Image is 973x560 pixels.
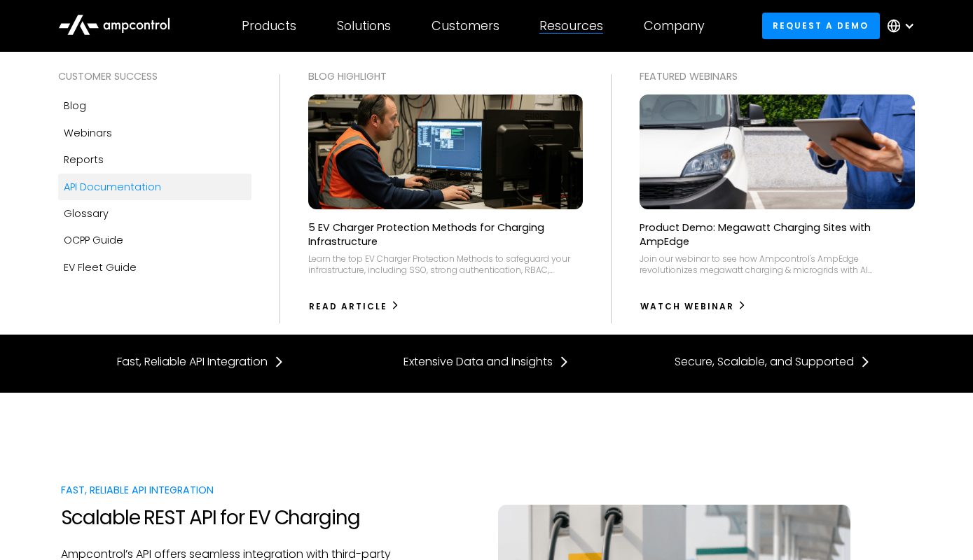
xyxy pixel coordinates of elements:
[117,354,268,370] div: Fast, Reliable API Integration
[308,69,583,84] div: Blog Highlight
[309,300,387,313] div: Read Article
[58,120,251,146] a: Webinars
[640,295,747,318] a: watch webinar
[640,220,914,248] p: Product Demo: Megawatt Charging Sites with AmpEdge
[64,125,112,141] div: Webinars
[117,354,284,370] a: Fast, Reliable API Integration
[64,260,137,275] div: EV Fleet Guide
[675,354,854,370] div: Secure, Scalable, and Supported
[675,354,871,370] a: Secure, Scalable, and Supported
[58,200,251,227] a: Glossary
[640,253,914,275] div: Join our webinar to see how Ampcontrol's AmpEdge revolutionizes megawatt charging & microgrids wi...
[64,179,161,195] div: API Documentation
[64,98,86,113] div: Blog
[308,220,583,248] p: 5 EV Charger Protection Methods for Charging Infrastructure
[64,206,109,221] div: Glossary
[61,506,393,530] h2: Scalable REST API for EV Charging
[539,18,603,34] div: Resources
[644,18,705,34] div: Company
[64,232,123,248] div: OCPP Guide
[64,152,104,167] div: Reports
[640,69,914,84] div: Featured webinars
[58,254,251,281] a: EV Fleet Guide
[308,295,400,318] a: Read Article
[640,300,734,313] div: watch webinar
[58,174,251,200] a: API Documentation
[337,18,391,34] div: Solutions
[403,354,553,370] div: Extensive Data and Insights
[58,146,251,173] a: Reports
[58,227,251,253] a: OCPP Guide
[432,18,499,34] div: Customers
[58,92,251,119] a: Blog
[242,18,296,34] div: Products
[58,69,251,84] div: Customer success
[308,253,583,275] div: Learn the top EV Charger Protection Methods to safeguard your infrastructure, including SSO, stro...
[762,13,880,38] a: Request a demo
[403,354,570,370] a: Extensive Data and Insights
[61,482,393,498] div: Fast, Reliable API Integration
